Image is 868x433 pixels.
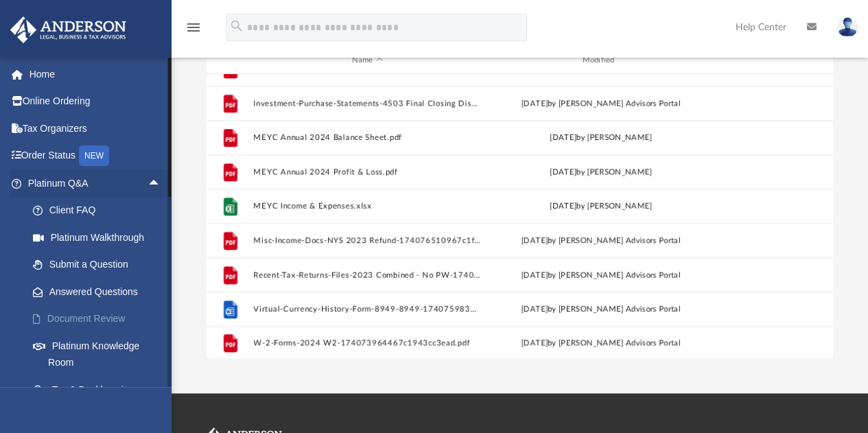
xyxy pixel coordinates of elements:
[253,133,481,142] button: MEYC Annual 2024 Balance Sheet.pdf
[19,278,182,305] a: Answered Questions
[10,115,182,142] a: Tax Organizers
[207,74,833,359] div: grid
[487,200,715,213] div: [DATE] by [PERSON_NAME]
[148,169,175,198] span: arrow_drop_up
[253,270,481,279] button: Recent-Tax-Returns-Files-2023 Combined - No PW-174073855367c18ff921019.pdf
[19,197,182,224] a: Client FAQ
[487,235,715,247] div: [DATE] by [PERSON_NAME] Advisors Portal
[253,167,481,176] button: MEYC Annual 2024 Profit & Loss.pdf
[837,17,858,37] img: User Pic
[10,142,182,170] a: Order StatusNEW
[486,54,714,67] div: Modified
[185,19,202,36] i: menu
[6,16,130,43] img: Anderson Advisors Platinum Portal
[487,97,715,110] div: [DATE] by [PERSON_NAME] Advisors Portal
[185,26,202,36] a: menu
[487,132,715,144] div: [DATE] by [PERSON_NAME]
[19,251,182,279] a: Submit a Question
[487,337,715,349] div: [DATE] by [PERSON_NAME] Advisors Portal
[487,303,715,316] div: [DATE] by [PERSON_NAME] Advisors Portal
[253,236,481,245] button: Misc-Income-Docs-NYS 2023 Refund-174076510967c1f7b56d117.pdf
[487,269,715,281] div: [DATE] by [PERSON_NAME] Advisors Portal
[487,166,715,178] div: [DATE] by [PERSON_NAME]
[19,332,182,376] a: Platinum Knowledge Room
[253,202,481,211] button: MEYC Income & Expenses.xlsx
[10,169,182,197] a: Platinum Q&Aarrow_drop_up
[19,376,182,420] a: Tax & Bookkeeping Packages
[79,145,109,166] div: NEW
[213,54,247,67] div: id
[229,19,244,34] i: search
[253,99,481,108] button: Investment-Purchase-Statements-4503 Final Closing Disclosure-174075954067c1e1f46dcfb.pdf
[10,60,182,88] a: Home
[253,339,481,348] button: W-2-Forms-2024 W2-174073964467c1943cc3ead.pdf
[253,54,480,67] div: Name
[10,88,182,115] a: Online Ordering
[19,305,182,333] a: Document Review
[253,305,481,314] button: Virtual-Currency-History-Form-8949-8949-174075983767c1e31d89074.docx
[19,224,182,251] a: Platinum Walkthrough
[720,54,817,67] div: id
